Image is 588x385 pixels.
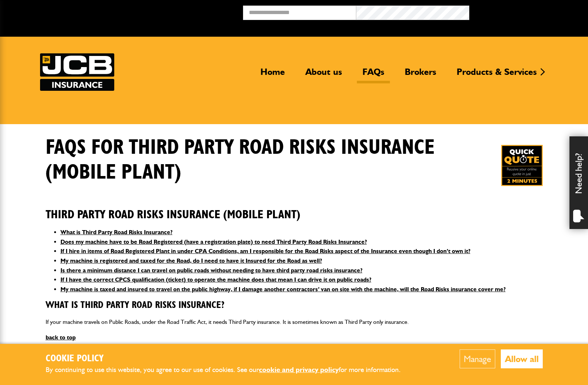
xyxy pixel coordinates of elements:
a: If I hire in items of Road Registered Plant in under CPA Conditions, am I responsible for the Roa... [60,248,470,255]
p: If your machine travels on Public Roads, under the Road Traffic Act, it needs Third Party insuran... [46,317,543,327]
h3: What is Third Party Road Risks Insurance? [46,300,543,311]
a: If I have the correct CPCS qualification (ticket) to operate the machine does that mean I can dri... [60,276,371,283]
h2: Third Party Road Risks Insurance (Mobile Plant) [46,196,543,222]
a: JCB Insurance Services [40,53,114,91]
div: Need help? [569,136,588,229]
a: Does my machine have to be Road Registered (have a registration plate) to need Third Party Road R... [60,238,367,245]
a: Brokers [399,66,442,83]
h2: Cookie Policy [46,353,413,365]
a: Get your insurance quote in just 2-minutes [501,145,542,186]
h1: FAQS for Third Party Road Risks Insurance (Mobile Plant) [46,135,483,185]
button: Allow all [501,349,543,368]
img: Quick Quote [501,145,542,186]
a: About us [300,66,348,83]
a: FAQs [357,66,390,83]
a: cookie and privacy policy [259,365,339,374]
a: My machine is taxed and insured to travel on the public highway, if I damage another contractors’... [60,286,506,293]
img: JCB Insurance Services logo [40,53,114,91]
a: Is there a minimum distance I can travel on public roads without needing to have third party road... [60,267,362,274]
a: Home [255,66,290,83]
button: Broker Login [469,6,582,17]
a: back to top [46,334,76,341]
button: Manage [460,349,495,368]
a: My machine is registered and taxed for the Road, do I need to have it Insured for the Road as well? [60,257,322,264]
p: By continuing to use this website, you agree to our use of cookies. See our for more information. [46,364,413,376]
a: What is Third Party Road Risks Insurance? [60,229,173,236]
a: Products & Services [451,66,542,83]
